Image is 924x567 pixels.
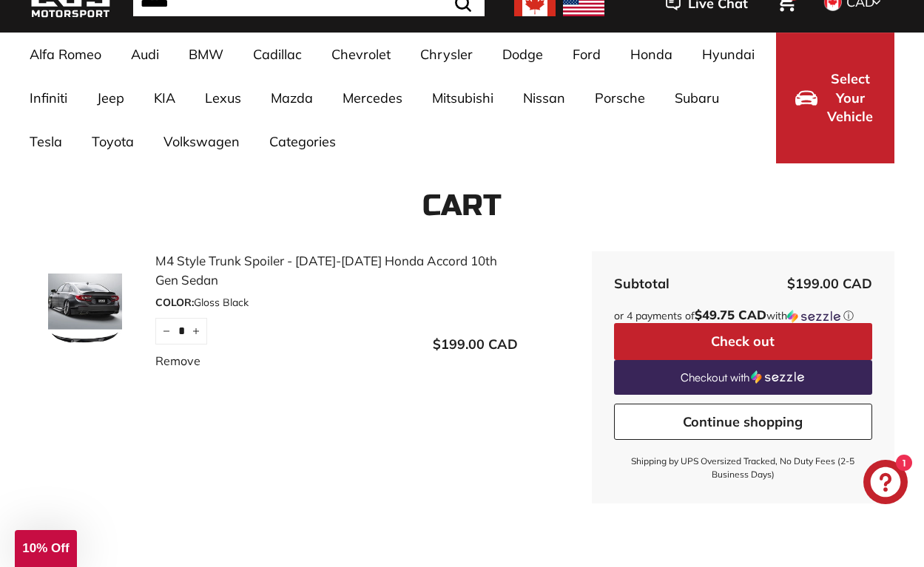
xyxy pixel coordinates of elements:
a: Porsche [580,76,660,120]
img: Sezzle [751,370,804,384]
a: Infiniti [15,76,82,120]
a: Checkout with [614,360,872,395]
a: M4 Style Trunk Spoiler - [DATE]-[DATE] Honda Accord 10th Gen Sedan [155,251,518,289]
a: Ford [558,33,616,76]
a: Audi [116,33,174,76]
img: M4 Style Trunk Spoiler - 2018-2021 Honda Accord 10th Gen Sedan [30,274,141,347]
a: Volkswagen [149,120,254,163]
small: Shipping by UPS Oversized Tracked, No Duty Fees (2-5 Business Days) [614,455,872,481]
a: Alfa Romeo [15,33,116,76]
div: Subtotal [614,274,670,293]
img: Sezzle [787,310,840,323]
a: Subaru [660,76,734,120]
span: $199.00 CAD [433,336,518,353]
a: Chrysler [405,33,488,76]
div: 10% Off [15,530,77,567]
span: $49.75 CAD [695,307,766,322]
a: Cadillac [238,33,317,76]
a: KIA [139,76,190,120]
a: Jeep [82,76,139,120]
div: Gloss Black [155,295,518,310]
button: Increase item quantity by one [185,318,207,344]
a: BMW [174,33,238,76]
a: Chevrolet [317,33,405,76]
button: Reduce item quantity by one [155,318,178,344]
inbox-online-store-chat: Shopify online store chat [859,460,912,508]
span: 10% Off [22,541,69,555]
a: Nissan [508,76,580,120]
a: Hyundai [687,33,769,76]
div: or 4 payments of$49.75 CADwithSezzle Click to learn more about Sezzle [614,308,872,323]
a: Honda [616,33,687,76]
a: Tesla [15,120,77,163]
a: Categories [254,120,351,163]
a: Toyota [77,120,149,163]
span: Select Your Vehicle [825,69,875,126]
button: Check out [614,323,872,360]
a: Remove [155,352,200,370]
a: Mitsubishi [417,76,508,120]
h1: Cart [30,189,894,222]
span: $199.00 CAD [787,275,872,292]
a: Dodge [488,33,558,76]
button: Select Your Vehicle [776,33,894,163]
div: or 4 payments of with [614,308,872,323]
a: Lexus [190,76,256,120]
a: Mazda [256,76,328,120]
span: COLOR: [155,296,194,309]
a: Mercedes [328,76,417,120]
a: Continue shopping [614,404,872,441]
